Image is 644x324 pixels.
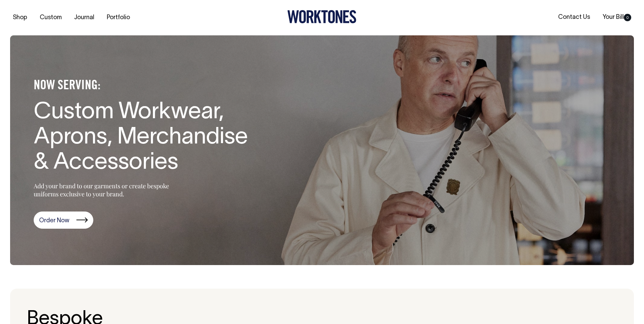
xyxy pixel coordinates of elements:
span: 0 [624,14,631,21]
h4: NOW SERVING: [34,78,253,93]
a: Custom [37,12,64,23]
h1: Custom Workwear, Aprons, Merchandise & Accessories [34,100,253,175]
a: Shop [10,12,30,23]
a: Your Bill0 [600,12,634,23]
a: Portfolio [104,12,133,23]
a: Order Now [34,212,93,229]
a: Journal [71,12,97,23]
a: Contact Us [555,12,593,23]
p: Add your brand to our garments or create bespoke uniforms exclusive to your brand. [34,182,185,198]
